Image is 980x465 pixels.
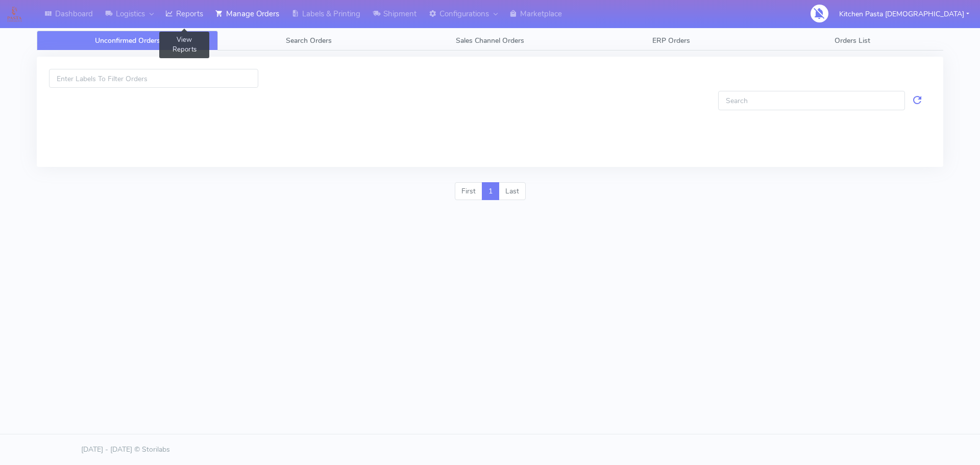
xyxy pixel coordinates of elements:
span: Orders List [835,36,870,45]
span: Unconfirmed Orders [95,36,160,45]
span: Sales Channel Orders [456,36,524,45]
input: Enter Labels To Filter Orders [49,69,258,88]
button: Kitchen Pasta [DEMOGRAPHIC_DATA] [831,4,977,25]
ul: Tabs [37,31,943,51]
span: Search Orders [286,36,332,45]
a: 1 [482,182,499,201]
span: ERP Orders [652,36,690,45]
input: Search [718,91,905,110]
